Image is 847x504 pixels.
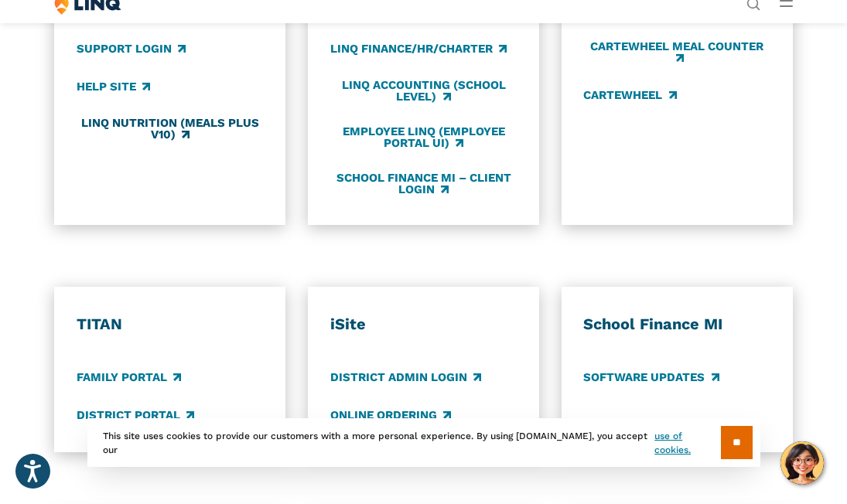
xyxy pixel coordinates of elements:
a: District Portal [77,407,194,424]
a: Family Portal [77,369,181,386]
a: School Finance MI – Client Login [330,171,517,196]
a: use of cookies. [654,429,720,457]
a: Support Login [77,40,186,57]
h3: TITAN [77,315,264,335]
h3: School Finance MI [583,315,770,335]
a: Help Site [77,78,150,95]
a: CARTEWHEEL Meal Counter [583,40,770,66]
a: CARTEWHEEL [583,87,676,104]
h3: iSite [330,315,517,335]
div: This site uses cookies to provide our customers with a more personal experience. By using [DOMAIN... [87,418,760,467]
a: Software Updates [583,369,719,386]
a: Online Ordering [330,407,451,424]
button: Hello, have a question? Let’s chat. [780,441,824,485]
a: LINQ Finance/HR/Charter [330,40,507,57]
a: Employee LINQ (Employee Portal UI) [330,124,517,150]
a: District Admin Login [330,369,481,386]
a: LINQ Nutrition (Meals Plus v10) [77,116,264,141]
a: LINQ Accounting (school level) [330,78,517,104]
